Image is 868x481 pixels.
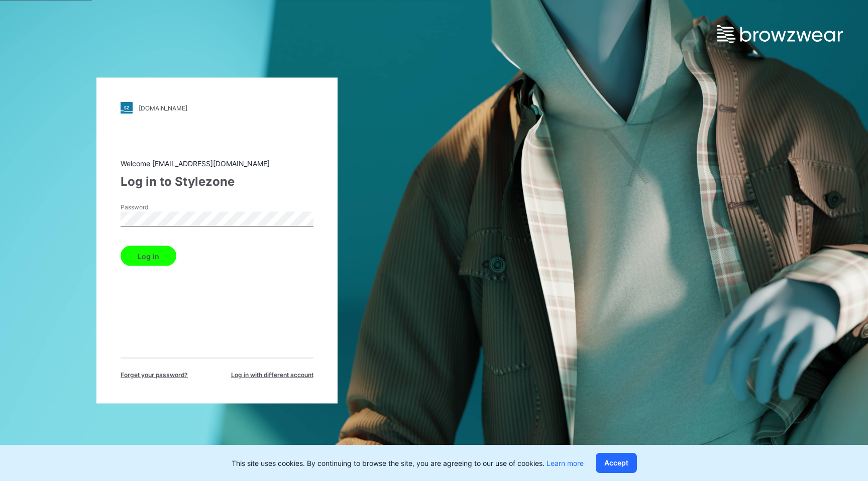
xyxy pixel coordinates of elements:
[121,102,133,114] img: stylezone-logo.562084cfcfab977791bfbf7441f1a819.svg
[121,158,313,169] div: Welcome [EMAIL_ADDRESS][DOMAIN_NAME]
[232,458,584,468] p: This site uses cookies. By continuing to browse the site, you are agreeing to our use of cookies.
[121,173,313,191] div: Log in to Stylezone
[121,371,188,380] span: Forget your password?
[121,102,313,114] a: [DOMAIN_NAME]
[121,246,176,266] button: Log in
[121,203,191,212] label: Password
[717,25,843,43] img: browzwear-logo.e42bd6dac1945053ebaf764b6aa21510.svg
[596,453,637,473] button: Accept
[547,459,584,467] a: Learn more
[139,104,187,111] div: [DOMAIN_NAME]
[231,371,313,380] span: Log in with different account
